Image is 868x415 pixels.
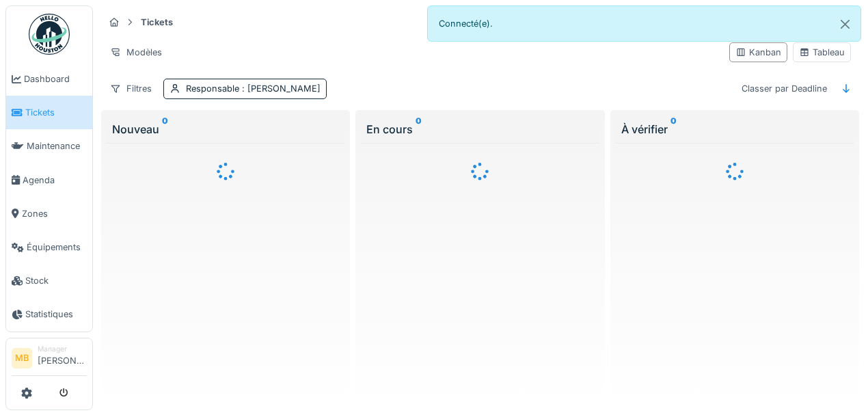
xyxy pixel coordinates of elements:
div: Tableau [799,46,845,59]
div: Classer par Deadline [735,79,833,98]
div: À vérifier [621,121,848,137]
a: Tickets [6,96,92,129]
a: Agenda [6,163,92,197]
span: Statistiques [25,308,87,321]
span: : [PERSON_NAME] [239,83,321,94]
span: Tickets [25,106,87,119]
div: Kanban [735,46,781,59]
div: Modèles [104,42,168,62]
sup: 0 [670,121,677,137]
div: Manager [38,344,87,354]
div: Connecté(e). [427,5,861,42]
div: En cours [366,121,593,137]
sup: 0 [416,121,422,137]
a: Dashboard [6,62,92,96]
img: Badge_color-CXgf-gQk.svg [29,14,70,55]
button: Close [830,6,860,42]
div: Nouveau [112,121,339,137]
div: Filtres [104,79,158,98]
span: Dashboard [24,72,87,85]
a: Statistiques [6,297,92,331]
a: Stock [6,264,92,297]
span: Stock [25,274,87,287]
a: Équipements [6,230,92,264]
li: MB [12,348,32,369]
a: Maintenance [6,129,92,163]
a: MB Manager[PERSON_NAME] [12,344,87,377]
li: [PERSON_NAME] [38,344,87,373]
a: Zones [6,197,92,230]
strong: Tickets [135,16,178,29]
span: Équipements [27,241,87,254]
sup: 0 [162,121,168,137]
div: Responsable [186,82,321,95]
span: Maintenance [27,139,87,152]
span: Agenda [23,174,87,187]
span: Zones [22,207,87,220]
